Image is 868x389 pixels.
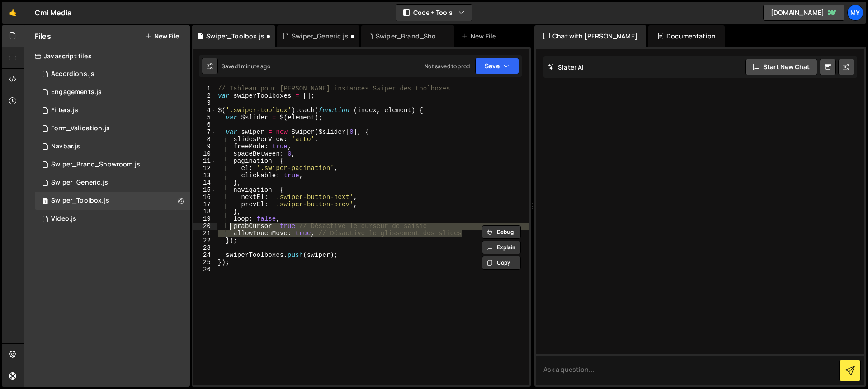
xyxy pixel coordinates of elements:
[35,174,190,192] div: 11245/26351.js
[35,210,190,228] div: 11245/26358.js
[763,5,844,21] a: [DOMAIN_NAME]
[35,101,190,119] div: 11245/26356.js
[462,32,500,41] div: New File
[648,25,725,47] div: Documentation
[193,150,217,157] div: 10
[745,59,817,75] button: Start new chat
[193,201,217,208] div: 17
[193,194,217,201] div: 16
[193,223,217,230] div: 20
[193,114,217,121] div: 5
[193,107,217,114] div: 4
[51,70,94,78] div: Accordions.js
[35,83,190,101] div: 11245/26357.js
[193,215,217,223] div: 19
[376,32,443,41] div: Swiper_Brand_Showroom.js
[35,31,51,41] h2: Files
[51,215,76,223] div: Video.js
[42,198,48,205] span: 1
[475,58,519,74] button: Save
[193,172,217,179] div: 13
[482,241,521,254] button: Explain
[193,237,217,244] div: 22
[193,92,217,100] div: 2
[193,157,217,165] div: 11
[534,25,646,47] div: Chat with [PERSON_NAME]
[193,179,217,186] div: 14
[193,251,217,259] div: 24
[51,142,80,151] div: Navbar.js
[2,2,24,24] a: 🤙
[145,33,179,40] button: New File
[193,186,217,194] div: 15
[51,88,102,96] div: Engagements.js
[35,7,71,18] div: Cmi Media
[193,208,217,215] div: 18
[193,85,217,92] div: 1
[292,32,349,41] div: Swiper_Generic.js
[206,32,264,41] div: Swiper_Toolbox.js
[193,259,217,266] div: 25
[51,179,108,187] div: Swiper_Generic.js
[193,143,217,150] div: 9
[222,62,270,70] div: Saved
[396,5,472,21] button: Code + Tools
[35,156,190,174] div: 11245/26352.js
[548,63,584,71] h2: Slater AI
[35,138,190,156] div: 11245/26355.js
[193,244,217,251] div: 23
[51,124,110,133] div: Form_Validation.js
[193,230,217,237] div: 21
[51,106,78,114] div: Filters.js
[847,5,863,21] a: My
[425,62,470,70] div: Not saved to prod
[193,136,217,143] div: 8
[193,165,217,172] div: 12
[193,128,217,136] div: 7
[35,192,190,210] div: 11245/26350.js
[193,100,217,107] div: 3
[193,266,217,273] div: 26
[482,256,521,270] button: Copy
[24,47,190,65] div: Javascript files
[35,119,190,138] div: 11245/26353.js
[193,121,217,128] div: 6
[35,65,190,83] div: 11245/26354.js
[482,225,521,239] button: Debug
[238,62,270,70] div: 1 minute ago
[51,197,109,205] div: Swiper_Toolbox.js
[51,161,140,169] div: Swiper_Brand_Showroom.js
